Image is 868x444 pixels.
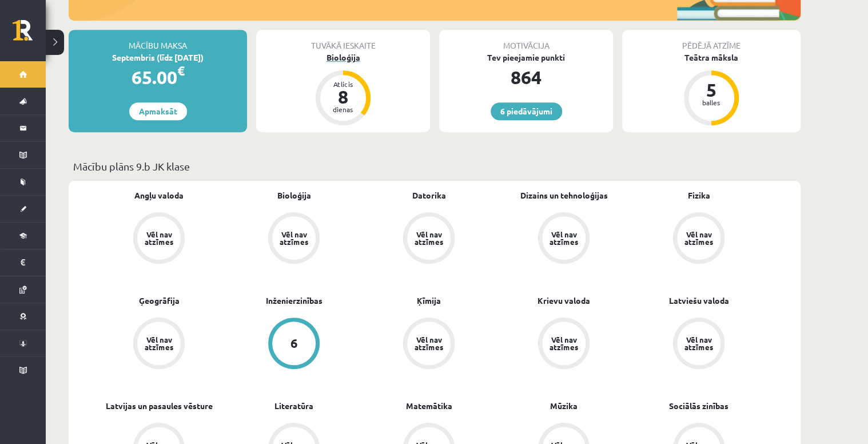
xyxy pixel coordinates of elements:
[277,189,311,201] a: Bioloģija
[439,64,613,91] div: 864
[413,231,445,245] div: Vēl nav atzīmes
[669,295,729,307] a: Latviešu valoda
[439,30,613,51] div: Motivācija
[520,189,608,201] a: Dizains un tehnoloģijas
[69,30,247,51] div: Mācību maksa
[622,51,801,127] a: Teātra māksla 5 balles
[278,231,310,245] div: Vēl nav atzīmes
[631,318,766,371] a: Vēl nav atzīmes
[73,158,796,174] p: Mācību plāns 9.b JK klase
[496,212,631,266] a: Vēl nav atzīmes
[106,400,213,412] a: Latvijas un pasaules vēsture
[361,212,496,266] a: Vēl nav atzīmes
[496,318,631,371] a: Vēl nav atzīmes
[91,318,226,371] a: Vēl nav atzīmes
[417,295,441,307] a: Ķīmija
[226,212,361,266] a: Vēl nav atzīmes
[129,102,187,120] a: Apmaksāt
[694,81,728,99] div: 5
[256,51,430,127] a: Bioloģija Atlicis 8 dienas
[688,189,710,201] a: Fizika
[622,30,801,51] div: Pēdējā atzīme
[622,51,801,64] div: Teātra māksla
[274,400,313,412] a: Literatūra
[683,336,715,351] div: Vēl nav atzīmes
[69,64,247,91] div: 65.00
[439,51,613,64] div: Tev pieejamie punkti
[361,318,496,371] a: Vēl nav atzīmes
[412,189,446,201] a: Datorika
[256,30,430,51] div: Tuvākā ieskaite
[631,212,766,266] a: Vēl nav atzīmes
[491,102,562,120] a: 6 piedāvājumi
[669,400,728,412] a: Sociālās zinības
[326,106,360,113] div: dienas
[69,51,247,64] div: Septembris (līdz [DATE])
[548,336,580,351] div: Vēl nav atzīmes
[326,81,360,88] div: Atlicis
[226,318,361,371] a: 6
[143,231,175,245] div: Vēl nav atzīmes
[413,336,445,351] div: Vēl nav atzīmes
[91,212,226,266] a: Vēl nav atzīmes
[694,99,728,106] div: balles
[548,231,580,245] div: Vēl nav atzīmes
[326,88,360,106] div: 8
[406,400,452,412] a: Matemātika
[537,295,590,307] a: Krievu valoda
[13,20,46,49] a: Rīgas 1. Tālmācības vidusskola
[134,189,184,201] a: Angļu valoda
[266,295,322,307] a: Inženierzinības
[143,336,175,351] div: Vēl nav atzīmes
[683,231,715,245] div: Vēl nav atzīmes
[256,51,430,64] div: Bioloģija
[550,400,578,412] a: Mūzika
[139,295,180,307] a: Ģeogrāfija
[177,62,185,79] span: €
[290,337,298,350] div: 6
